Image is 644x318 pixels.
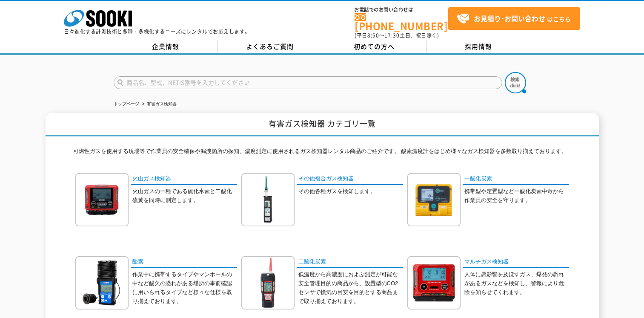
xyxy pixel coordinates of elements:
p: 低濃度から高濃度におよぶ測定が可能な安全管理目的の商品から、設置型のCO2センサで換気の目安を目的とする商品まで取り揃えております。 [298,270,403,306]
img: マルチガス検知器 [407,256,461,309]
a: 採用情報 [426,40,531,53]
span: (平日 ～ 土日、祝日除く) [355,32,439,39]
a: その他複合ガス検知器 [297,173,403,185]
h1: 有害ガス検知器 カテゴリ一覧 [46,113,599,136]
a: 企業情報 [114,40,218,53]
p: 火山ガスの一種である硫化水素と二酸化硫黄を同時に測定します。 [132,187,237,205]
span: 初めての方へ [354,42,395,51]
a: [PHONE_NUMBER] [355,13,448,31]
p: 可燃性ガスを使用する現場等で作業員の安全確保や漏洩箇所の探知、濃度測定に使用されるガス検知器レンタル商品のご紹介です。 酸素濃度計をはじめ様々なガス検知器を多数取り揃えております。 [73,147,571,160]
img: 火山ガス検知器 [75,173,129,226]
a: 二酸化炭素 [297,256,403,269]
a: マルチガス検知器 [463,256,569,269]
span: お電話でのお問い合わせは [355,7,448,12]
p: 人体に悪影響を及ぼすガス、爆発の恐れがあるガスなどを検知し、警報により危険を知らせてくれます。 [464,270,569,297]
a: 火山ガス検知器 [131,173,237,185]
input: 商品名、型式、NETIS番号を入力してください [114,76,502,89]
img: 酸素 [75,256,129,309]
span: 17:30 [384,32,400,39]
strong: お見積り･お問い合わせ [474,13,545,23]
a: よくあるご質問 [218,40,322,53]
p: 作業中に携帯するタイプやマンホールの中など酸欠の恐れがある場所の事前確認に用いられるタイプなど様々な仕様を取り揃えております。 [132,270,237,306]
img: btn_search.png [505,72,526,93]
span: はこちら [457,12,571,25]
img: その他複合ガス検知器 [241,173,295,226]
img: 二酸化炭素 [241,256,295,309]
p: その他各種ガスを検知します。 [298,187,403,196]
li: 有害ガス検知器 [140,100,177,109]
a: 一酸化炭素 [463,173,569,185]
p: 携帯型や定置型など一酸化炭素中毒から作業員の安全を守ります。 [464,187,569,205]
a: トップページ [114,101,139,106]
img: 一酸化炭素 [407,173,461,226]
span: 8:50 [367,32,379,39]
a: お見積り･お問い合わせはこちら [448,7,580,30]
a: 酸素 [131,256,237,269]
p: 日々進化する計測技術と多種・多様化するニーズにレンタルでお応えします。 [64,29,250,34]
a: 初めての方へ [322,40,426,53]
